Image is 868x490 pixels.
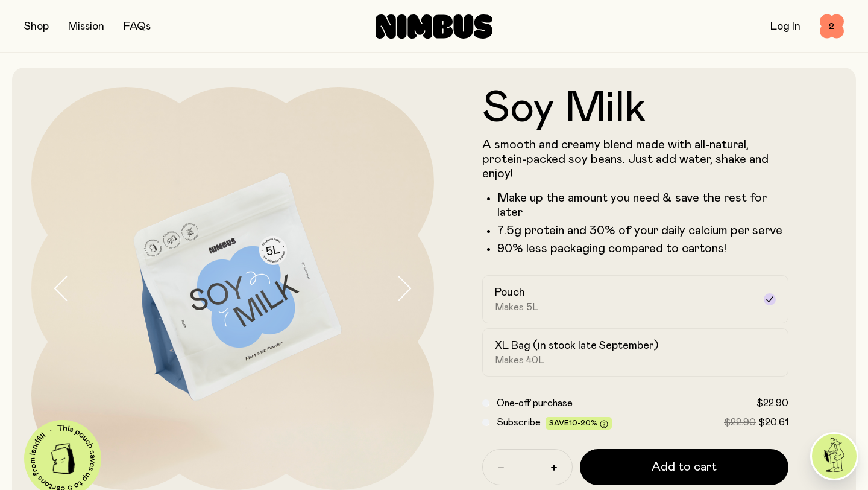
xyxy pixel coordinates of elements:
[124,21,151,32] a: FAQs
[580,449,788,485] button: Add to cart
[68,21,104,32] a: Mission
[820,14,844,39] button: 2
[812,434,857,479] img: agent
[497,223,788,238] li: 7.5g protein and 30% of your daily calcium per serve
[652,459,717,476] span: Add to cart
[758,418,788,427] span: $20.61
[495,301,539,313] span: Makes 5L
[482,138,788,181] p: A smooth and creamy blend made with all-natural, protein-packed soy beans. Just add water, shake ...
[569,419,597,427] span: 10-20%
[724,418,756,427] span: $22.90
[549,419,608,428] span: Save
[756,398,788,408] span: $22.90
[495,339,658,353] h2: XL Bag (in stock late September)
[497,418,541,427] span: Subscribe
[497,398,573,408] span: One-off purchase
[770,21,800,32] a: Log In
[482,87,788,130] h1: Soy Milk
[497,191,788,220] li: Make up the amount you need & save the rest for later
[497,241,788,256] p: 90% less packaging compared to cartons!
[495,285,525,300] h2: Pouch
[495,354,545,366] span: Makes 40L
